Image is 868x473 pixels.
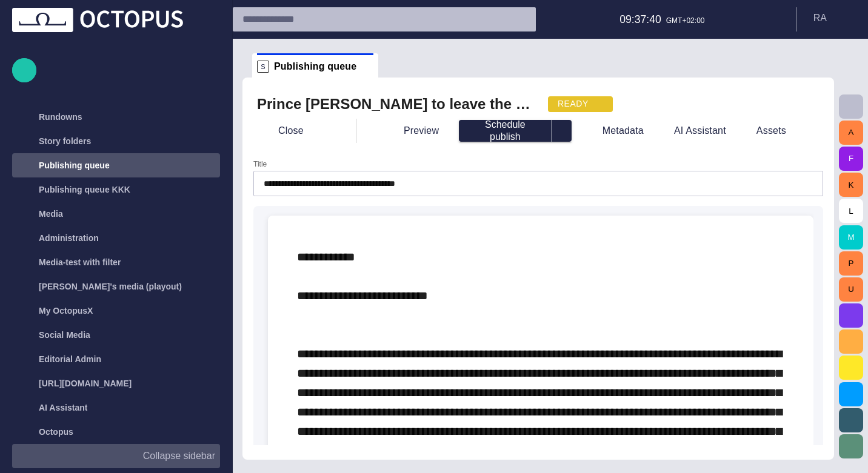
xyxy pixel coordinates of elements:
button: AI Assistant [653,120,730,142]
p: Publishing queue [39,159,110,171]
button: K [839,173,863,197]
p: [URL][DOMAIN_NAME] [39,377,132,389]
button: U [839,277,863,302]
p: Story folders [39,135,91,147]
button: M [839,225,863,250]
h2: Prince William to leave the military 200008 [257,94,538,114]
ul: main menu [12,105,220,444]
p: Collapse sidebar [143,449,215,463]
img: Octopus News Room [12,8,183,32]
label: Title [253,159,267,170]
button: Close [257,120,308,142]
p: Octopus [39,426,73,438]
p: My OctopusX [39,305,93,317]
div: SPublishing queue [252,53,378,78]
button: select publish option [552,120,572,142]
p: Social Media [39,329,90,341]
div: Publishing queue [12,153,220,177]
div: AI Assistant [12,395,220,420]
button: Collapse sidebar [12,444,220,468]
p: 09:37:40 [619,12,661,27]
div: Button group with publish options [459,120,572,142]
button: RA [804,7,861,29]
p: Editorial Admin [39,353,101,365]
p: GMT+02:00 [666,15,705,26]
p: Administration [39,232,99,244]
p: AI Assistant [39,402,87,414]
button: P [839,251,863,276]
p: S [257,61,269,73]
div: [URL][DOMAIN_NAME] [12,371,220,395]
button: Schedule publish [459,120,552,142]
p: R A [813,11,827,25]
button: F [839,147,863,171]
p: Media [39,208,63,220]
div: Media-test with filter [12,250,220,274]
button: READY [548,96,613,112]
button: Preview [376,120,449,142]
button: Metadata [581,120,648,142]
div: Octopus [12,420,220,444]
p: Rundowns [39,111,82,123]
button: A [839,121,863,145]
p: [PERSON_NAME]'s media (playout) [39,280,182,293]
p: Media-test with filter [39,256,121,268]
button: L [839,199,863,223]
span: Publishing queue [274,61,356,73]
div: [PERSON_NAME]'s media (playout) [12,274,220,299]
p: Publishing queue KKK [39,184,130,196]
button: Assets [735,120,790,142]
div: Media [12,202,220,226]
